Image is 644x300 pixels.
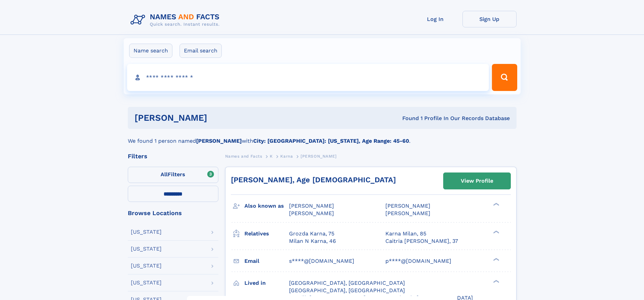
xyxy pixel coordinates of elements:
[225,152,262,160] a: Names and Facts
[289,287,405,294] span: [GEOGRAPHIC_DATA], [GEOGRAPHIC_DATA]
[492,202,500,207] div: ❯
[244,200,289,212] h3: Also known as
[131,246,162,252] div: [US_STATE]
[289,230,334,237] a: Grozda Karna, 75
[131,263,162,269] div: [US_STATE]
[492,257,500,261] div: ❯
[270,152,273,160] a: K
[244,255,289,267] h3: Email
[196,138,242,144] b: [PERSON_NAME]
[305,115,510,122] div: Found 1 Profile In Our Records Database
[280,152,293,160] a: Karna
[128,167,218,183] label: Filters
[161,171,168,178] span: All
[128,129,517,145] div: We found 1 person named with .
[289,210,334,216] span: [PERSON_NAME]
[253,138,409,144] b: City: [GEOGRAPHIC_DATA]: [US_STATE], Age Range: 45-60
[385,230,426,237] a: Karna Milan, 85
[128,210,218,216] div: Browse Locations
[492,230,500,234] div: ❯
[135,114,305,122] h1: [PERSON_NAME]
[492,279,500,283] div: ❯
[385,210,430,216] span: [PERSON_NAME]
[244,277,289,289] h3: Lived in
[280,154,293,159] span: Karna
[444,173,510,189] a: View Profile
[289,237,336,245] a: Milan N Karna, 46
[461,173,493,189] div: View Profile
[131,280,162,285] div: [US_STATE]
[244,228,289,239] h3: Relatives
[289,280,405,286] span: [GEOGRAPHIC_DATA], [GEOGRAPHIC_DATA]
[131,229,162,235] div: [US_STATE]
[128,153,218,159] div: Filters
[301,154,337,159] span: [PERSON_NAME]
[462,11,517,27] a: Sign Up
[492,64,517,91] button: Search Button
[385,203,430,209] span: [PERSON_NAME]
[180,44,222,58] label: Email search
[408,11,462,27] a: Log In
[231,176,396,184] a: [PERSON_NAME], Age [DEMOGRAPHIC_DATA]
[129,44,172,58] label: Name search
[270,154,273,159] span: K
[289,203,334,209] span: [PERSON_NAME]
[385,237,458,245] a: Caitria [PERSON_NAME], 37
[128,11,225,29] img: Logo Names and Facts
[127,64,489,91] input: search input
